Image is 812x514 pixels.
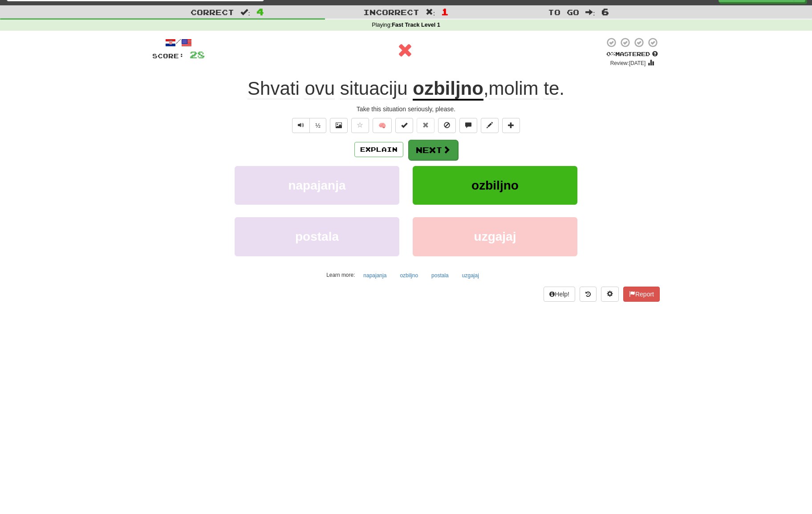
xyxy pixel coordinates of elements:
span: Incorrect [363,8,419,16]
div: Take this situation seriously, please. [152,105,660,113]
button: Add to collection (alt+a) [502,118,520,133]
div: / [152,37,205,48]
button: postala [426,269,454,282]
div: Mastered [605,50,660,58]
button: Round history (alt+y) [580,287,597,302]
button: uzgajaj [413,217,577,256]
span: 6 [601,6,609,17]
button: Help! [544,287,575,302]
button: uzgajaj [457,269,484,282]
span: Score: [152,52,184,60]
span: postala [295,230,339,243]
span: te [544,78,559,99]
button: napajanja [358,269,391,282]
button: Discuss sentence (alt+u) [459,118,477,133]
span: uzgajaj [474,230,516,243]
button: Show image (alt+x) [330,118,348,133]
button: Next [408,140,458,160]
span: , . [483,78,564,99]
button: ozbiljno [413,166,577,205]
span: : [585,8,595,16]
span: molim [489,78,539,99]
button: napajanja [235,166,399,205]
small: Learn more: [326,272,355,278]
span: Correct [191,8,234,16]
button: Play sentence audio (ctl+space) [292,118,310,133]
button: ½ [309,118,326,133]
div: Text-to-speech controls [290,118,326,133]
span: Shvati [248,78,300,99]
span: : [240,8,250,16]
button: Report [623,287,660,302]
span: situaciju [340,78,408,99]
span: napajanja [288,178,345,192]
span: ovu [304,78,335,99]
span: 28 [190,49,205,60]
button: Set this sentence to 100% Mastered (alt+m) [395,118,413,133]
span: 4 [256,6,264,17]
button: 🧠 [373,118,392,133]
span: To go [548,8,579,16]
button: Ignore sentence (alt+i) [438,118,456,133]
span: 0 % [606,50,615,57]
button: Favorite sentence (alt+f) [351,118,369,133]
span: 1 [441,6,449,17]
span: : [426,8,435,16]
button: Explain [354,142,403,157]
button: postala [235,217,399,256]
small: Review: [DATE] [610,60,646,66]
strong: Fast Track Level 1 [392,22,440,28]
button: ozbiljno [395,269,423,282]
button: Edit sentence (alt+d) [481,118,499,133]
span: ozbiljno [471,178,519,192]
button: Reset to 0% Mastered (alt+r) [417,118,434,133]
u: ozbiljno [413,78,483,101]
